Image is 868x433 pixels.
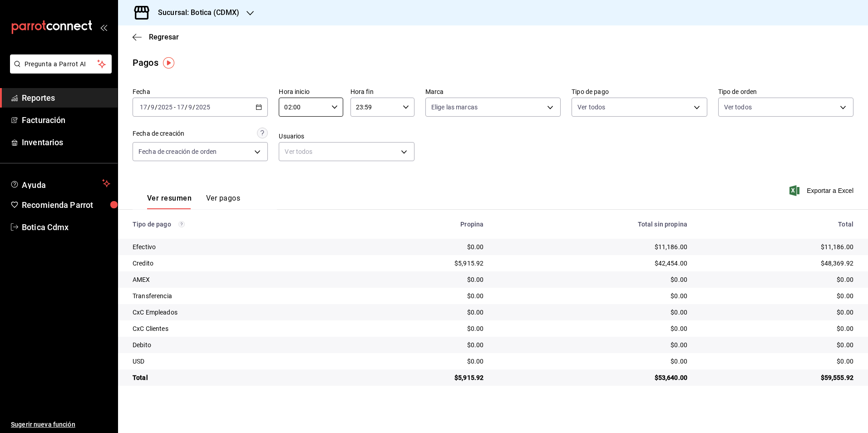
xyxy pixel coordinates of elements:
[360,324,483,333] div: $0.00
[188,103,192,111] input: --
[279,133,414,139] label: Usuarios
[702,373,853,382] div: $59,555.92
[22,199,110,211] span: Recomienda Parrot
[22,221,110,233] span: Botica Cdmx
[195,103,211,111] input: ----
[431,103,478,112] span: Elige las marcas
[22,136,110,148] span: Inventarios
[178,221,185,227] svg: Los pagos realizados con Pay y otras terminales son montos brutos.
[498,357,687,366] div: $0.00
[360,291,483,300] div: $0.00
[360,308,483,317] div: $0.00
[133,291,345,300] div: Transferencia
[133,129,184,138] div: Fecha de creación
[360,373,483,382] div: $5,915.92
[360,357,483,366] div: $0.00
[279,142,414,161] div: Ver todos
[133,242,345,251] div: Efectivo
[360,221,483,228] div: Propina
[360,259,483,268] div: $5,915.92
[702,357,853,366] div: $0.00
[149,33,179,41] span: Regresar
[702,340,853,349] div: $0.00
[702,308,853,317] div: $0.00
[498,340,687,349] div: $0.00
[163,57,174,69] img: Tooltip marker
[791,185,853,196] button: Exportar a Excel
[498,221,687,228] div: Total sin propina
[360,340,483,349] div: $0.00
[133,89,268,95] label: Fecha
[133,33,179,41] button: Regresar
[498,308,687,317] div: $0.00
[151,7,239,18] h3: Sucursal: Botica (CDMX)
[158,103,173,111] input: ----
[702,291,853,300] div: $0.00
[147,194,240,209] div: navigation tabs
[155,103,158,111] span: /
[279,89,343,95] label: Hora inicio
[577,103,605,112] span: Ver todos
[498,275,687,284] div: $0.00
[11,420,110,429] span: Sugerir nueva función
[22,92,110,104] span: Reportes
[133,340,345,349] div: Debito
[702,275,853,284] div: $0.00
[724,103,752,112] span: Ver todos
[133,259,345,268] div: Credito
[498,324,687,333] div: $0.00
[6,66,112,75] a: Pregunta a Parrot AI
[572,89,707,95] label: Tipo de pago
[206,194,240,209] button: Ver pagos
[498,373,687,382] div: $53,640.00
[702,324,853,333] div: $0.00
[25,59,98,69] span: Pregunta a Parrot AI
[133,357,345,366] div: USD
[718,89,853,95] label: Tipo de orden
[185,103,187,111] span: /
[360,275,483,284] div: $0.00
[148,103,150,111] span: /
[133,221,345,228] div: Tipo de pago
[498,259,687,268] div: $42,454.00
[22,114,110,126] span: Facturación
[133,308,345,317] div: CxC Empleados
[702,221,853,228] div: Total
[138,147,217,156] span: Fecha de creación de orden
[498,242,687,251] div: $11,186.00
[133,324,345,333] div: CxC Clientes
[702,259,853,268] div: $48,369.92
[100,24,107,31] button: open_drawer_menu
[192,103,195,111] span: /
[702,242,853,251] div: $11,186.00
[10,54,112,74] button: Pregunta a Parrot AI
[133,56,158,69] div: Pagos
[174,103,176,111] span: -
[22,178,99,189] span: Ayuda
[350,89,414,95] label: Hora fin
[177,103,185,111] input: --
[425,89,561,95] label: Marca
[150,103,155,111] input: --
[133,275,345,284] div: AMEX
[498,291,687,300] div: $0.00
[360,242,483,251] div: $0.00
[133,373,345,382] div: Total
[139,103,148,111] input: --
[147,194,192,209] button: Ver resumen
